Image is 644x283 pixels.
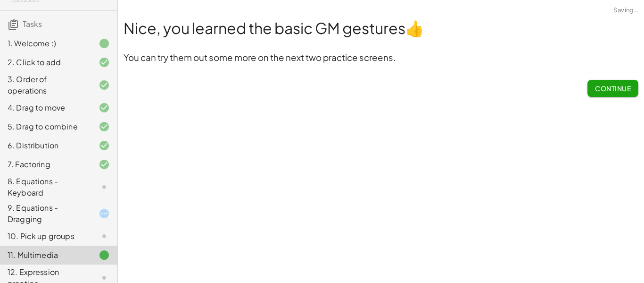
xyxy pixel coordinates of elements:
div: 7. Factoring [8,159,83,170]
h3: You can try them out some more on the next two practice screens. [124,51,638,64]
span: 👍 [405,18,424,37]
i: Task finished. [99,249,110,261]
div: 1. Welcome :) [8,38,83,49]
span: Tasks [23,19,42,29]
i: Task finished and correct. [99,79,110,91]
i: Task not started. [99,181,110,193]
div: 6. Distribution [8,140,83,151]
i: Task finished. [99,38,110,49]
div: 4. Drag to move [8,102,83,113]
i: Task started. [99,208,110,219]
h1: Nice, you learned the basic GM gestures [124,17,638,39]
button: Continue [587,80,638,97]
i: Task finished and correct. [99,159,110,170]
span: Continue [595,84,631,93]
div: 9. Equations - Dragging [8,202,83,225]
div: 2. Click to add [8,57,83,68]
div: 5. Drag to combine [8,121,83,132]
div: 10. Pick up groups [8,231,83,242]
i: Task not started. [99,231,110,242]
i: Task finished and correct. [99,140,110,151]
i: Task finished and correct. [99,57,110,68]
i: Task finished and correct. [99,121,110,132]
div: 8. Equations - Keyboard [8,176,83,198]
div: 11. Multimedia [8,249,83,261]
span: Saving… [613,6,638,15]
i: Task finished and correct. [99,102,110,113]
div: 3. Order of operations [8,74,83,96]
